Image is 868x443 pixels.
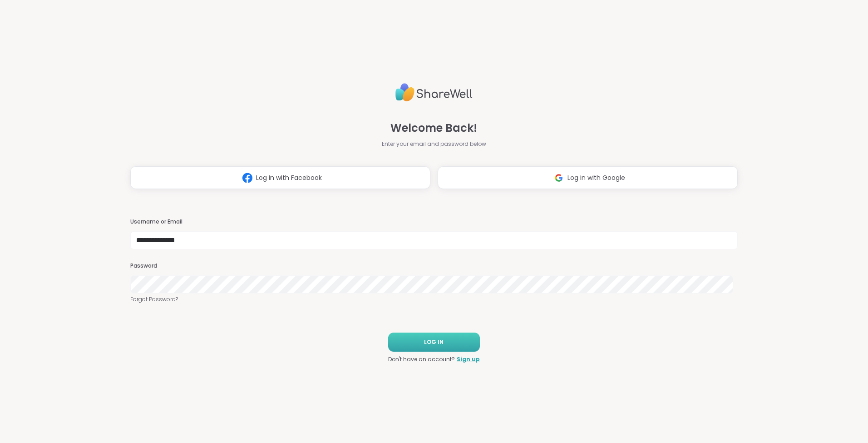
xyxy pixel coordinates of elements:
[130,218,738,226] h3: Username or Email
[550,169,567,186] img: ShareWell Logomark
[130,166,430,189] button: Log in with Facebook
[130,262,738,270] h3: Password
[438,166,738,189] button: Log in with Google
[239,169,256,186] img: ShareWell Logomark
[567,173,625,183] span: Log in with Google
[395,80,473,105] img: ShareWell Logo
[424,338,444,346] span: LOG IN
[130,295,738,304] a: Forgot Password?
[382,140,486,148] span: Enter your email and password below
[256,173,322,183] span: Log in with Facebook
[457,355,480,363] a: Sign up
[388,333,480,352] button: LOG IN
[388,355,455,363] span: Don't have an account?
[390,120,477,136] span: Welcome Back!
